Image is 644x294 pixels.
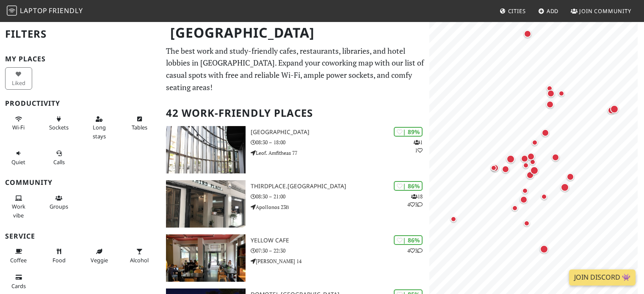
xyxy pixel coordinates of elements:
[251,129,430,136] h3: [GEOGRAPHIC_DATA]
[5,146,32,169] button: Quiet
[525,170,536,181] div: Map marker
[166,100,424,126] h2: 42 Work-Friendly Places
[86,112,113,143] button: Long stays
[550,152,561,163] div: Map marker
[45,112,72,135] button: Sockets
[407,192,423,209] p: 18 4 3
[547,7,559,15] span: Add
[505,153,517,165] div: Map marker
[394,127,423,137] div: | 89%
[251,183,430,190] h3: Thirdplace.[GEOGRAPHIC_DATA]
[53,158,65,166] span: Video/audio calls
[556,88,567,99] div: Map marker
[528,165,540,176] div: Map marker
[20,6,47,15] span: Laptop
[7,4,83,19] a: LaptopFriendly LaptopFriendly
[166,126,245,173] img: Red Center
[45,146,72,169] button: Calls
[510,203,520,213] div: Map marker
[414,138,423,154] p: 1 1
[521,160,531,170] div: Map marker
[522,218,532,228] div: Map marker
[11,158,25,166] span: Quiet
[5,21,156,47] h2: Filters
[522,28,533,39] div: Map marker
[166,45,424,93] p: The best work and study-friendly cafes, restaurants, libraries, and hotel lobbies in [GEOGRAPHIC_...
[166,234,245,282] img: Yellow Cafe
[520,186,530,196] div: Map marker
[5,232,156,240] h3: Service
[508,7,526,15] span: Cities
[251,203,430,211] p: Apollonos 23Β
[93,124,106,140] span: Long stays
[606,105,617,116] div: Map marker
[569,269,636,286] a: Join Discord 👾
[166,180,245,228] img: Thirdplace.Athens
[126,112,153,135] button: Tables
[49,6,83,15] span: Friendly
[544,99,556,110] div: Map marker
[538,243,550,255] div: Map marker
[519,153,530,164] div: Map marker
[161,180,429,228] a: Thirdplace.Athens | 86% 1843 Thirdplace.[GEOGRAPHIC_DATA] 08:30 – 21:00 Apollonos 23Β
[163,21,428,44] h1: [GEOGRAPHIC_DATA]
[251,247,430,255] p: 07:30 – 22:30
[45,245,72,267] button: Food
[5,245,32,267] button: Coffee
[579,7,631,15] span: Join Community
[500,164,511,175] div: Map marker
[7,5,17,16] img: LaptopFriendly
[394,181,423,191] div: | 86%
[394,235,423,245] div: | 86%
[565,171,576,182] div: Map marker
[5,191,32,222] button: Work vibe
[535,3,562,19] a: Add
[5,179,156,187] h3: Community
[5,270,32,293] button: Cards
[251,149,430,157] p: Leof. Amfitheas 77
[5,112,32,135] button: Wi-Fi
[5,99,156,107] h3: Productivity
[5,55,156,63] h3: My Places
[559,181,571,193] div: Map marker
[530,137,540,148] div: Map marker
[448,214,459,224] div: Map marker
[251,138,430,146] p: 08:30 – 18:00
[11,282,26,290] span: Credit cards
[161,234,429,282] a: Yellow Cafe | 86% 43 Yellow Cafe 07:30 – 22:30 [PERSON_NAME] 14
[132,124,147,131] span: Work-friendly tables
[608,103,620,115] div: Map marker
[53,256,66,264] span: Food
[91,256,108,264] span: Veggie
[12,124,25,131] span: Stable Wi-Fi
[126,245,153,267] button: Alcohol
[544,83,555,93] div: Map marker
[251,257,430,265] p: [PERSON_NAME] 14
[525,151,536,162] div: Map marker
[545,88,556,99] div: Map marker
[407,247,423,255] p: 4 3
[86,245,113,267] button: Veggie
[540,127,551,138] div: Map marker
[130,256,149,264] span: Alcohol
[251,192,430,201] p: 08:30 – 21:00
[251,237,430,244] h3: Yellow Cafe
[49,124,69,131] span: Power sockets
[50,203,68,210] span: Group tables
[489,162,500,173] div: Map marker
[12,203,25,219] span: People working
[496,3,529,19] a: Cities
[539,192,549,202] div: Map marker
[161,126,429,173] a: Red Center | 89% 11 [GEOGRAPHIC_DATA] 08:30 – 18:00 Leof. Amfitheas 77
[45,191,72,214] button: Groups
[489,163,499,173] div: Map marker
[518,194,529,205] div: Map marker
[10,256,27,264] span: Coffee
[567,3,635,19] a: Join Community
